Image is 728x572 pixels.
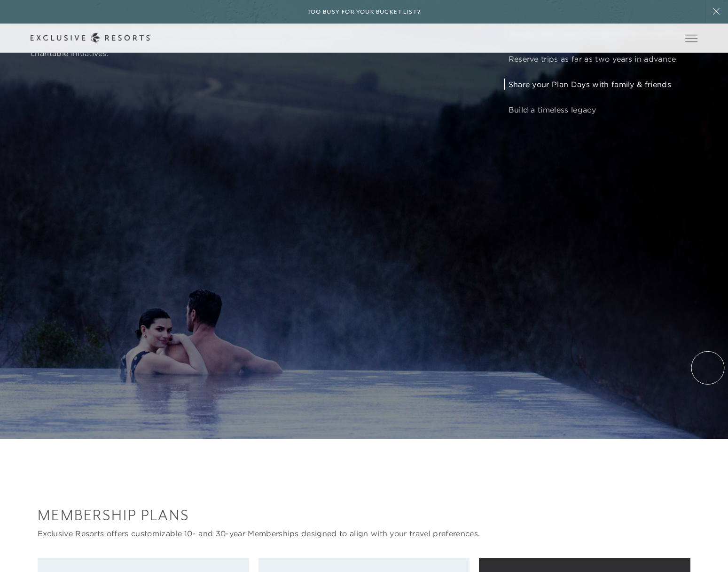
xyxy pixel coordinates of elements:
button: Open navigation [685,35,697,41]
p: Exclusive Resorts offers customizable 10- and 30-year Memberships designed to align with your tra... [38,528,690,539]
p: Build a timeless legacy [509,104,693,115]
h6: Too busy for your bucket list? [307,8,421,16]
p: Share your Plan Days with family & friends [509,79,693,90]
h3: Membership Plans [38,505,690,525]
p: Reserve trips as far as two years in advance [509,53,693,64]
